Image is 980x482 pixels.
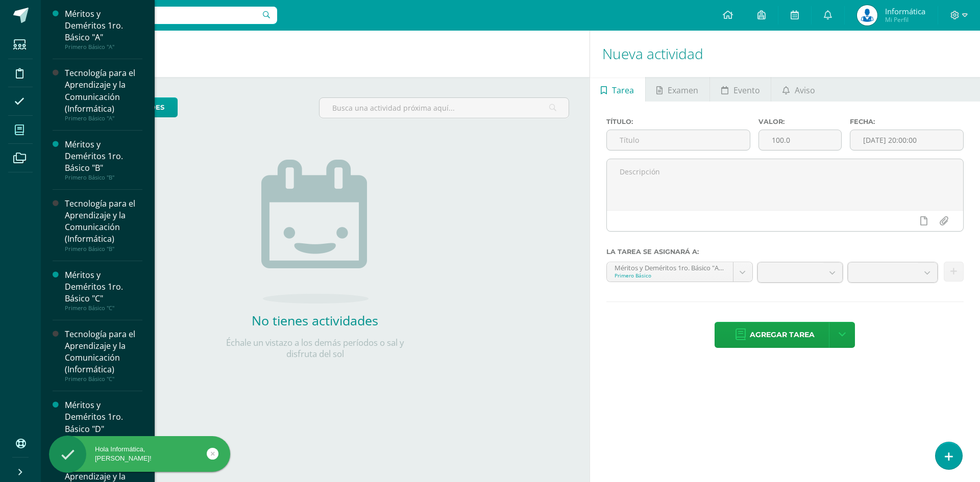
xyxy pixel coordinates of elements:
[615,262,725,272] div: Méritos y Deméritos 1ro. Básico "A" 'A'
[615,272,725,279] div: Primero Básico
[65,115,142,122] div: Primero Básico "A"
[607,130,750,150] input: Título
[885,6,925,16] span: Informática
[606,248,964,256] label: La tarea se asignará a:
[65,8,142,43] div: Méritos y Deméritos 1ro. Básico "A"
[65,305,142,312] div: Primero Básico "C"
[771,77,826,102] a: Aviso
[47,7,277,24] input: Busca un usuario...
[65,328,142,375] div: Tecnología para el Aprendizaje y la Comunicación (Informática)
[850,130,963,150] input: Fecha de entrega
[646,77,709,102] a: Examen
[65,67,142,121] a: Tecnología para el Aprendizaje y la Comunicación (Informática)Primero Básico "A"
[65,198,142,245] div: Tecnología para el Aprendizaje y la Comunicación (Informática)
[795,78,815,103] span: Aviso
[65,139,142,174] div: Méritos y Deméritos 1ro. Básico "B"
[733,78,760,103] span: Evento
[65,375,142,383] div: Primero Básico "C"
[759,130,841,150] input: Puntos máximos
[261,160,369,303] img: no_activities.png
[857,5,877,26] img: da59f6ea21f93948affb263ca1346426.png
[65,8,142,50] a: Méritos y Deméritos 1ro. Básico "A"Primero Básico "A"
[65,43,142,50] div: Primero Básico "A"
[320,98,568,118] input: Busca una actividad próxima aquí...
[65,399,142,435] div: Méritos y Deméritos 1ro. Básico "D"
[213,337,417,360] p: Échale un vistazo a los demás períodos o sal y disfruta del sol
[850,118,964,125] label: Fecha:
[65,198,142,252] a: Tecnología para el Aprendizaje y la Comunicación (Informática)Primero Básico "B"
[65,174,142,181] div: Primero Básico "B"
[607,262,752,282] a: Méritos y Deméritos 1ro. Básico "A" 'A'Primero Básico
[668,78,698,103] span: Examen
[65,435,142,442] div: Primero Básico "D"
[49,445,230,463] div: Hola Informática, [PERSON_NAME]!
[612,78,634,103] span: Tarea
[65,67,142,114] div: Tecnología para el Aprendizaje y la Comunicación (Informática)
[65,245,142,252] div: Primero Básico "B"
[65,328,142,383] a: Tecnología para el Aprendizaje y la Comunicación (Informática)Primero Básico "C"
[606,118,750,125] label: Título:
[758,118,842,125] label: Valor:
[53,31,577,77] h1: Actividades
[710,77,771,102] a: Evento
[213,312,417,329] h2: No tienes actividades
[65,399,142,442] a: Méritos y Deméritos 1ro. Básico "D"Primero Básico "D"
[65,269,142,305] div: Méritos y Deméritos 1ro. Básico "C"
[590,77,645,102] a: Tarea
[750,322,815,347] span: Agregar tarea
[602,31,968,77] h1: Nueva actividad
[65,139,142,181] a: Méritos y Deméritos 1ro. Básico "B"Primero Básico "B"
[885,15,925,24] span: Mi Perfil
[65,269,142,312] a: Méritos y Deméritos 1ro. Básico "C"Primero Básico "C"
